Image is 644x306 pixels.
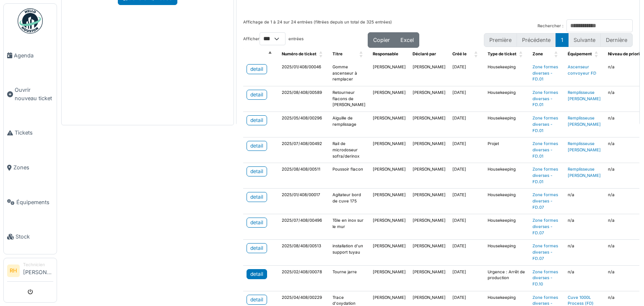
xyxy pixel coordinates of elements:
span: Créé le: Activate to sort [474,48,479,61]
td: [PERSON_NAME] [369,137,409,163]
td: 2025/08/408/00511 [278,163,329,189]
span: Créé le [452,52,467,56]
td: Poussoir flacon [329,163,369,189]
a: detail [247,218,267,228]
a: Zones [4,150,57,185]
td: [PERSON_NAME] [409,240,449,265]
td: Housekeeping [484,214,529,240]
td: [PERSON_NAME] [369,163,409,189]
div: detail [250,168,263,175]
td: n/a [564,189,605,214]
a: detail [247,166,267,176]
a: Zone formes diverses - FD.01 [532,90,558,107]
td: [DATE] [449,86,484,112]
div: detail [250,244,263,252]
a: Zone formes diverses - FD.07 [532,218,558,235]
span: Copier [373,37,390,43]
td: 2025/05/408/00296 [278,112,329,137]
a: Remplisseuse [PERSON_NAME] [568,90,601,101]
td: n/a [564,240,605,265]
a: Équipements [4,185,57,220]
a: detail [247,90,267,100]
td: [PERSON_NAME] [409,189,449,214]
div: detail [250,219,263,226]
span: Zone: Activate to sort [554,48,559,61]
li: RH [7,265,20,277]
span: Numéro de ticket [282,52,317,56]
div: detail [250,65,263,73]
span: Responsable [373,52,398,56]
td: Housekeeping [484,61,529,86]
td: 2025/08/408/00589 [278,86,329,112]
td: Projet [484,137,529,163]
div: Affichage de 1 à 24 sur 24 entrées (filtrées depuis un total de 325 entrées) [243,19,392,32]
li: [PERSON_NAME] [23,262,53,280]
td: [PERSON_NAME] [409,214,449,240]
a: Cuve 1000L Process (FD) [568,295,594,306]
a: detail [247,192,267,202]
label: Rechercher : [538,23,563,29]
a: RH Technicien[PERSON_NAME] [7,262,53,282]
span: Titre [332,52,343,56]
td: [DATE] [449,240,484,265]
td: [PERSON_NAME] [369,86,409,112]
select: Afficherentrées [260,32,286,45]
td: [DATE] [449,189,484,214]
label: Afficher entrées [243,32,304,45]
td: [PERSON_NAME] [409,265,449,291]
a: detail [247,243,267,253]
div: detail [250,117,263,124]
td: 2025/01/408/00017 [278,189,329,214]
nav: pagination [484,33,633,47]
span: Niveau de priorité [608,52,644,56]
td: Rail de microdoseur sofra/derinox [329,137,369,163]
a: Zone formes diverses - FD.07 [532,244,558,260]
td: Gomme ascenseur à remplacer [329,61,369,86]
td: Tourne jarre [329,265,369,291]
span: Numéro de ticket: Activate to sort [319,48,324,61]
img: Badge_color-CXgf-gQk.svg [18,8,43,34]
td: n/a [564,265,605,291]
a: detail [247,295,267,305]
span: Tickets [15,129,53,137]
td: 2025/07/408/00492 [278,137,329,163]
span: Déclaré par [413,52,436,56]
div: detail [250,91,263,99]
td: 2025/02/408/00078 [278,265,329,291]
td: [PERSON_NAME] [369,214,409,240]
span: Agenda [14,52,53,60]
td: 2025/01/408/00046 [278,61,329,86]
td: [DATE] [449,163,484,189]
td: Tôle en inox sur le mur [329,214,369,240]
a: detail [247,269,267,279]
td: Housekeeping [484,163,529,189]
td: [PERSON_NAME] [369,265,409,291]
td: [PERSON_NAME] [369,61,409,86]
a: Zone formes diverses - FD.01 [532,141,558,158]
div: detail [250,270,263,278]
span: Ouvrir nouveau ticket [15,86,53,102]
td: [DATE] [449,112,484,137]
td: Agitateur bord de cuve 175 [329,189,369,214]
button: Copier [368,32,395,48]
td: [DATE] [449,265,484,291]
td: Housekeeping [484,112,529,137]
span: Zone [532,52,543,56]
td: [PERSON_NAME] [409,61,449,86]
span: Équipements [16,198,53,206]
a: Stock [4,220,57,254]
a: Ouvrir nouveau ticket [4,73,57,116]
td: [PERSON_NAME] [369,189,409,214]
td: n/a [564,214,605,240]
td: Aiguille de remplissage [329,112,369,137]
td: [PERSON_NAME] [369,112,409,137]
a: Zone formes diverses - FD.07 [532,192,558,209]
span: Type de ticket [488,52,517,56]
span: Excel [400,37,414,43]
span: Équipement [568,52,592,56]
button: Excel [395,32,419,48]
td: [PERSON_NAME] [409,86,449,112]
td: Housekeeping [484,240,529,265]
a: Remplisseuse [PERSON_NAME] [568,167,601,178]
span: Équipement: Activate to sort [595,48,600,61]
